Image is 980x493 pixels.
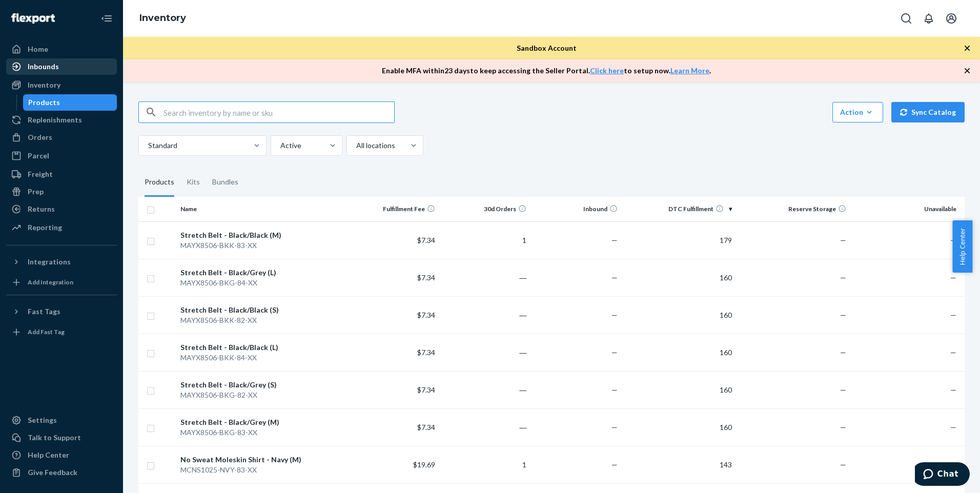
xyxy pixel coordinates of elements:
td: 160 [622,408,736,446]
a: Click here [590,66,624,75]
button: Help Center [952,220,972,273]
input: Standard [147,140,148,151]
button: Open Search Box [896,8,916,29]
a: Returns [6,201,117,217]
div: Returns [28,204,55,214]
img: Flexport logo [11,13,55,24]
span: $7.34 [417,311,435,319]
button: Integrations [6,254,117,270]
a: Inventory [139,12,186,24]
th: Unavailable [850,197,965,221]
a: Add Fast Tag [6,324,117,340]
td: ― [439,259,530,296]
button: Talk to Support [6,429,117,446]
iframe: Opens a widget where you can chat to one of our agents [915,462,970,488]
div: No Sweat Moleskin Shirt - Navy (M) [180,455,343,465]
a: Inventory [6,77,117,93]
span: — [611,423,618,432]
span: $7.34 [417,423,435,432]
span: — [611,348,618,357]
div: Help Center [28,450,69,460]
button: Give Feedback [6,464,117,481]
div: Inbounds [28,61,59,72]
div: Freight [28,169,53,179]
div: Products [28,97,60,108]
td: ― [439,334,530,371]
td: ― [439,408,530,446]
td: 143 [622,446,736,483]
a: Replenishments [6,112,117,128]
td: 160 [622,371,736,408]
th: DTC Fulfillment [622,197,736,221]
div: Stretch Belt - Black/Black (L) [180,342,343,353]
span: — [950,311,956,319]
span: $7.34 [417,348,435,357]
a: Reporting [6,219,117,236]
td: 160 [622,334,736,371]
a: Parcel [6,148,117,164]
span: — [950,460,956,469]
span: — [611,460,618,469]
input: Search inventory by name or sku [164,102,394,122]
span: — [611,273,618,282]
td: 160 [622,296,736,334]
button: Sync Catalog [891,102,965,122]
button: Close Navigation [96,8,117,29]
div: Fast Tags [28,306,60,317]
td: ― [439,371,530,408]
p: Enable MFA within 23 days to keep accessing the Seller Portal. to setup now. . [382,66,711,76]
div: MAYX8506-BKG-82-XX [180,390,343,400]
span: — [840,348,846,357]
div: MAYX8506-BKK-83-XX [180,240,343,251]
span: — [840,236,846,244]
div: MAYX8506-BKG-83-XX [180,427,343,438]
button: Open account menu [941,8,962,29]
a: Add Integration [6,274,117,291]
a: Help Center [6,447,117,463]
span: Sandbox Account [517,44,577,52]
div: Replenishments [28,115,82,125]
a: Inbounds [6,58,117,75]
div: Action [840,107,875,117]
th: 30d Orders [439,197,530,221]
ol: breadcrumbs [131,4,194,33]
input: Active [279,140,280,151]
div: Kits [187,168,200,197]
span: $7.34 [417,273,435,282]
th: Reserve Storage [736,197,850,221]
input: All locations [355,140,356,151]
button: Fast Tags [6,303,117,320]
td: 1 [439,446,530,483]
span: $7.34 [417,236,435,244]
span: — [840,423,846,432]
div: Inventory [28,80,60,90]
div: Stretch Belt - Black/Black (M) [180,230,343,240]
td: ― [439,296,530,334]
a: Products [23,94,117,111]
div: MCNS1025-NVY-83-XX [180,465,343,475]
td: 1 [439,221,530,259]
div: Home [28,44,48,54]
span: — [950,273,956,282]
span: — [611,311,618,319]
div: Bundles [212,168,238,197]
a: Settings [6,412,117,428]
div: Add Fast Tag [28,327,65,336]
th: Fulfillment Fee [348,197,439,221]
div: MAYX8506-BKG-84-XX [180,278,343,288]
span: — [611,385,618,394]
a: Orders [6,129,117,146]
span: — [840,460,846,469]
div: Stretch Belt - Black/Grey (S) [180,380,343,390]
div: MAYX8506-BKK-84-XX [180,353,343,363]
div: Prep [28,187,44,197]
div: Orders [28,132,52,142]
div: Parcel [28,151,49,161]
div: MAYX8506-BKK-82-XX [180,315,343,325]
div: Integrations [28,257,71,267]
div: Give Feedback [28,467,77,478]
button: Action [832,102,883,122]
div: Products [145,168,174,197]
td: 179 [622,221,736,259]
